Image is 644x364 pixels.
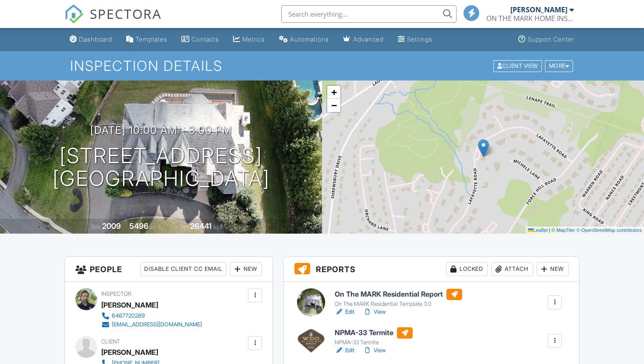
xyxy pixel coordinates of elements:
[486,14,574,23] div: ON THE MARK HOME INSPECTIONS
[70,58,574,73] h1: Inspection Details
[90,124,232,136] h3: [DATE] 10:00 am - 3:00 pm
[492,62,544,69] a: Client View
[340,31,387,48] a: Advanced
[394,31,436,48] a: Settings
[79,35,112,43] div: Dashboard
[276,31,333,48] a: Automations (Basic)
[242,35,265,43] div: Metrics
[91,224,101,230] span: Built
[491,262,533,276] div: Attach
[335,289,462,308] a: On The MARK Residential Report On The MARK Residential Template 3.0
[90,4,162,23] span: SPECTORA
[101,320,202,329] a: [EMAIL_ADDRESS][DOMAIN_NAME]
[101,346,158,359] div: [PERSON_NAME]
[129,221,149,231] div: 5496
[537,262,569,276] div: New
[493,60,542,72] div: Client View
[64,12,162,30] a: SPECTORA
[191,35,219,43] div: Contacts
[353,35,384,43] div: Advanced
[335,301,462,308] div: On The MARK Residential Template 3.0
[112,321,202,328] div: [EMAIL_ADDRESS][DOMAIN_NAME]
[101,298,158,311] div: [PERSON_NAME]
[363,308,386,316] a: View
[515,31,578,48] a: Support Center
[213,224,224,230] span: sq.ft.
[335,289,462,300] h6: On The MARK Residential Report
[135,35,167,43] div: Templates
[140,262,226,276] div: Disable Client CC Email
[510,5,567,14] div: [PERSON_NAME]
[112,312,145,319] div: 6467720289
[335,308,354,316] a: Edit
[230,262,262,276] div: New
[230,31,269,48] a: Metrics
[178,31,223,48] a: Contacts
[170,224,189,230] span: Lot Size
[446,262,488,276] div: Locked
[281,5,456,23] input: Search everything...
[65,257,272,282] h3: People
[66,31,116,48] a: Dashboard
[101,338,120,345] span: Client
[335,327,413,346] a: NPMA-33 Termite NPMA-33 Termite
[407,35,432,43] div: Settings
[101,290,131,297] span: Inspector
[53,144,270,191] h1: [STREET_ADDRESS] [GEOGRAPHIC_DATA]
[545,60,573,72] div: More
[290,35,329,43] div: Automations
[552,227,575,233] a: © MapTiler
[363,346,386,355] a: View
[190,221,212,231] div: 26441
[64,4,84,24] img: The Best Home Inspection Software - Spectora
[102,221,121,231] div: 2009
[478,139,489,157] img: Marker
[577,227,642,233] a: © OpenStreetMap contributors
[331,87,337,98] span: +
[331,100,337,111] span: −
[101,311,202,320] a: 6467720289
[335,327,413,339] h6: NPMA-33 Termite
[549,227,550,233] span: |
[284,257,579,282] h3: Reports
[528,227,548,233] a: Leaflet
[327,86,340,99] a: Zoom in
[123,31,171,48] a: Templates
[335,339,413,346] div: NPMA-33 Termite
[150,224,162,230] span: sq. ft.
[527,35,574,43] div: Support Center
[335,346,354,355] a: Edit
[327,99,340,112] a: Zoom out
